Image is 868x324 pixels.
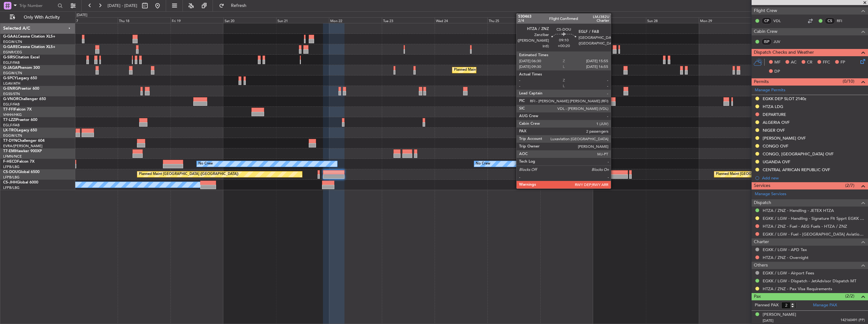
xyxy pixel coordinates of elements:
[755,87,785,93] a: Manage Permits
[754,293,761,300] span: Pax
[476,159,490,169] div: No Crew
[16,15,67,20] span: Only With Activity
[19,1,56,10] input: Trip Number
[763,159,790,165] div: UGANDA OVF
[3,129,17,132] span: LX-TRO
[382,17,435,23] div: Tue 23
[763,104,783,109] div: HTZA LDG
[763,112,786,117] div: DEPARTURE
[487,17,540,23] div: Thu 25
[3,149,42,153] a: T7-EMIHawker 900XP
[761,38,772,45] div: ISP
[699,17,752,23] div: Mon 29
[716,170,815,179] div: Planned Maint [GEOGRAPHIC_DATA] ([GEOGRAPHIC_DATA])
[763,135,806,141] div: [PERSON_NAME] OVF
[3,139,17,143] span: T7-DYN
[3,66,40,70] a: G-JAGAPhenom 300
[3,87,18,91] span: G-ENRG
[3,35,55,39] a: G-GAALCessna Citation XLS+
[840,59,845,66] span: FP
[3,123,20,128] a: EGLF/FAB
[763,208,834,213] a: HTZA / ZNZ - Handling - JETEX HTZA
[108,3,137,9] span: [DATE] - [DATE]
[763,216,865,221] a: EGKK / LGW - Handling - Signature Flt Spprt EGKK / LGW
[763,128,785,133] div: NIGER OVF
[3,97,19,101] span: G-VNOR
[3,170,40,174] a: CS-DOUGlobal 6500
[540,17,593,23] div: Fri 26
[754,262,768,269] span: Others
[3,129,37,132] a: LX-TROLegacy 650
[791,59,797,66] span: AC
[763,143,788,149] div: CONGO OVF
[3,133,22,138] a: EGGW/LTN
[754,7,777,15] span: Flight Crew
[763,255,809,260] a: HTZA / ZNZ - Overnight
[3,144,42,148] a: EVRA/[PERSON_NAME]
[840,318,865,323] span: 142160491 (PP)
[754,182,770,189] span: Services
[3,170,18,174] span: CS-DOU
[646,17,699,23] div: Sun 28
[170,17,223,23] div: Fri 19
[845,293,854,299] span: (2/2)
[3,35,18,39] span: G-GAAL
[3,139,45,143] a: T7-DYNChallenger 604
[763,318,773,323] span: [DATE]
[825,17,835,24] div: CS
[754,199,771,207] span: Dispatch
[754,28,778,35] span: Cabin Crew
[3,118,16,122] span: T7-LZZI
[3,87,39,91] a: G-ENRGPraetor 600
[763,286,832,291] a: HTZA / ZNZ - Pax Visa Requirements
[837,18,851,24] a: RFI
[3,149,15,153] span: T7-EMI
[761,17,772,24] div: CP
[3,92,20,96] a: EGSS/STN
[763,247,807,252] a: EGKK / LGW - APD Tax
[223,17,276,23] div: Sat 20
[3,56,40,59] a: G-SIRSCitation Excel
[774,69,780,75] span: DP
[754,49,814,56] span: Dispatch Checks and Weather
[3,102,20,107] a: EGLF/FAB
[329,17,382,23] div: Mon 22
[276,17,329,23] div: Sun 21
[435,17,487,23] div: Wed 24
[77,13,87,18] div: [DATE]
[65,17,118,23] div: Wed 17
[3,50,22,55] a: EGNR/CEG
[754,78,769,86] span: Permits
[755,302,778,309] label: Planned PAX
[3,66,18,70] span: G-JAGA
[3,108,14,111] span: T7-FFI
[763,120,790,125] div: ALGERIA OVF
[3,45,18,49] span: G-GARE
[763,231,865,237] a: EGKK / LGW - Fuel - [GEOGRAPHIC_DATA] Aviation Fuel - via [GEOGRAPHIC_DATA] - [GEOGRAPHIC_DATA] /...
[773,39,788,45] a: JUV
[3,160,17,164] span: F-HECD
[774,59,780,66] span: MF
[763,278,856,284] a: EGKK / LGW - Dispatch - JetAdvisor Dispatch MT
[3,76,37,80] a: G-SPCYLegacy 650
[3,56,15,59] span: G-SIRS
[762,175,865,181] div: Add new
[763,312,796,318] div: [PERSON_NAME]
[118,17,170,23] div: Thu 18
[226,3,252,8] span: Refresh
[3,71,22,75] a: EGGW/LTN
[823,59,830,66] span: FFC
[3,165,20,169] a: LFPB/LBG
[3,39,22,44] a: EGGW/LTN
[754,238,769,246] span: Charter
[3,160,34,164] a: F-HECDFalcon 7X
[3,185,20,190] a: LFPB/LBG
[763,151,834,157] div: CONGO, [GEOGRAPHIC_DATA] OVF
[3,108,32,111] a: T7-FFIFalcon 7X
[3,175,20,180] a: LFPB/LBG
[3,60,20,65] a: EGLF/FAB
[7,12,69,22] button: Only With Activity
[763,167,830,172] div: CENTRAL AFRICAN REPUBLIC OVF
[755,191,786,197] a: Manage Services
[763,224,847,229] a: HTZA / ZNZ - Fuel - AEG Fuels - HTZA / ZNZ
